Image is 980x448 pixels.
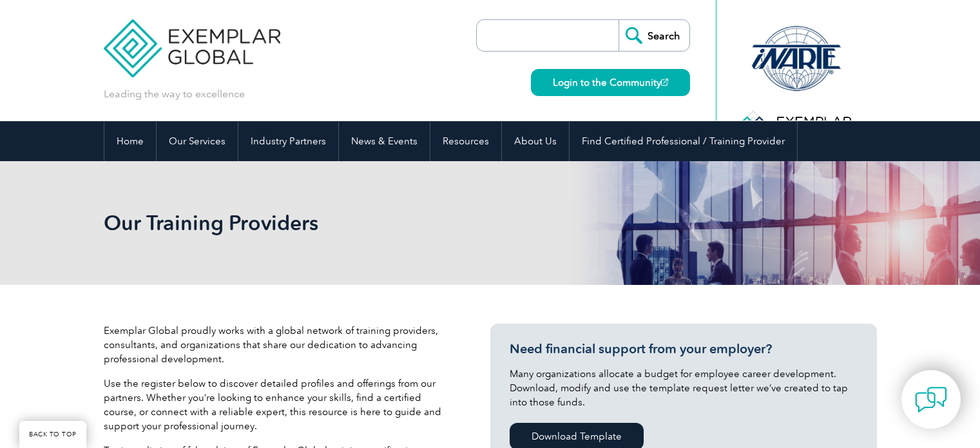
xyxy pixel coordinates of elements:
a: BACK TO TOP [19,421,86,448]
p: Many organizations allocate a budget for employee career development. Download, modify and use th... [510,367,858,409]
img: open_square.png [661,79,668,86]
a: Find Certified Professional / Training Provider [570,121,797,161]
a: Login to the Community [531,69,690,96]
h3: Need financial support from your employer? [510,341,858,357]
h2: Our Training Providers [104,213,645,233]
a: Our Services [157,121,238,161]
a: News & Events [339,121,430,161]
a: Home [104,121,156,161]
p: Use the register below to discover detailed profiles and offerings from our partners. Whether you... [104,376,452,433]
a: Resources [430,121,501,161]
p: Exemplar Global proudly works with a global network of training providers, consultants, and organ... [104,324,452,366]
a: About Us [502,121,569,161]
input: Search [619,20,689,51]
p: Leading the way to excellence [104,87,245,101]
a: Industry Partners [238,121,338,161]
img: contact-chat.png [915,384,947,416]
